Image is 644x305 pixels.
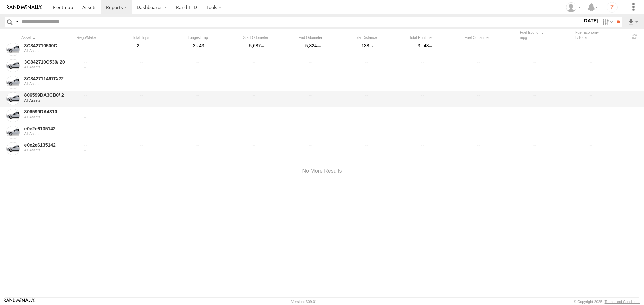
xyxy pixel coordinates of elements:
div: End Odometer [298,35,351,40]
a: Terms and Conditions [605,300,640,304]
a: 806599DA4310 [24,109,76,115]
a: Visit our Website [4,298,35,305]
a: 3C842710500C [24,43,76,49]
span: Refresh [631,33,639,40]
div: 138 [361,42,414,57]
a: View Asset Details [6,142,20,155]
div: All Assets [24,49,76,53]
a: View Asset Details [6,76,20,89]
span: 3 [193,43,198,48]
div: L/100km [575,35,628,40]
a: View Asset Details [6,59,20,72]
div: mpg [520,35,573,40]
a: e0e2e6135142 [24,126,76,132]
div: 5,824 [304,42,358,57]
div: All Assets [24,98,76,102]
div: All Assets [24,132,76,136]
div: Total Runtime [409,35,462,40]
img: rand-logo.svg [7,5,42,10]
div: All Assets [24,65,76,69]
div: Version: 309.01 [291,300,317,304]
div: © Copyright 2025 - [574,300,640,304]
div: All Assets [24,115,76,119]
div: All Assets [24,82,76,86]
label: Search Query [14,17,19,27]
a: View Asset Details [6,92,20,105]
a: e0e2e6135142 [24,142,76,148]
div: Jeremy Baird [563,2,583,12]
div: Fuel Consumed [465,35,517,40]
div: Rego/Make [77,35,129,40]
div: 5,687 [248,42,302,57]
div: Longest Trip [187,35,240,40]
span: 3 [418,43,422,48]
div: 2 [136,42,189,57]
div: All Assets [24,148,76,152]
div: Total Trips [132,35,185,40]
div: Fuel Economy [520,30,573,40]
a: 806599DA3CB0/ 2 [24,92,76,98]
div: Click to Sort [21,35,74,40]
a: 3C842710C530/ 20 [24,59,76,65]
span: 43 [199,43,207,48]
div: Start Odometer [243,35,296,40]
span: 48 [424,43,432,48]
a: View Asset Details [6,126,20,139]
i: ? [607,2,618,13]
div: Total Distance [354,35,407,40]
a: View Asset Details [6,43,20,56]
label: Export results as... [627,17,639,27]
label: [DATE] [581,17,600,24]
div: Fuel Economy [575,30,628,40]
a: View Asset Details [6,109,20,122]
label: Search Filter Options [600,17,614,27]
a: 3C842711467C/22 [24,76,76,82]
